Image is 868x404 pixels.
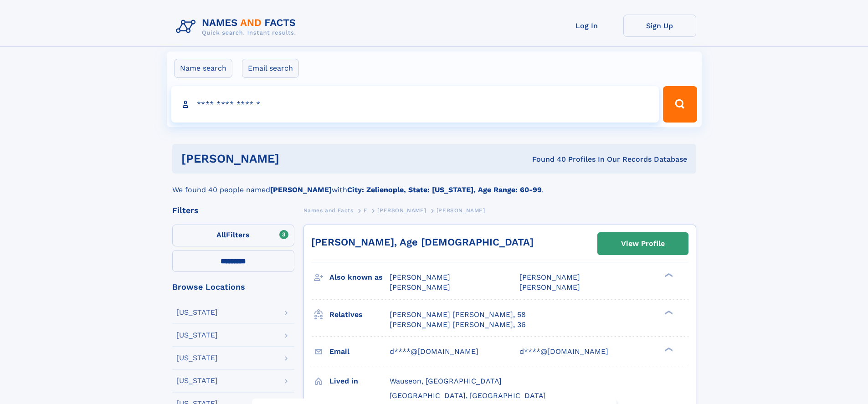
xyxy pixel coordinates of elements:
[390,391,546,400] span: [GEOGRAPHIC_DATA], [GEOGRAPHIC_DATA]
[390,377,502,385] span: Wauseon, [GEOGRAPHIC_DATA]
[377,205,426,216] a: [PERSON_NAME]
[216,230,226,239] span: All
[242,59,299,78] label: Email search
[390,310,526,320] a: [PERSON_NAME] [PERSON_NAME], 58
[172,174,696,195] div: We found 40 people named with .
[329,344,390,359] h3: Email
[663,86,697,123] button: Search Button
[519,273,580,281] span: [PERSON_NAME]
[519,283,580,291] span: [PERSON_NAME]
[172,15,303,39] img: Logo Names and Facts
[406,154,687,164] div: Found 40 Profiles In Our Records Database
[329,270,390,285] h3: Also known as
[390,273,450,281] span: [PERSON_NAME]
[176,354,218,362] div: [US_STATE]
[390,283,450,291] span: [PERSON_NAME]
[550,15,623,37] a: Log In
[623,15,696,37] a: Sign Up
[663,346,673,352] div: ❯
[663,272,673,278] div: ❯
[437,207,485,214] span: [PERSON_NAME]
[176,309,218,316] div: [US_STATE]
[172,225,294,246] label: Filters
[377,207,426,214] span: [PERSON_NAME]
[303,205,354,216] a: Names and Facts
[171,86,659,123] input: search input
[329,307,390,322] h3: Relatives
[621,233,665,254] div: View Profile
[270,185,332,194] b: [PERSON_NAME]
[598,233,688,255] a: View Profile
[172,206,294,215] div: Filters
[176,332,218,339] div: [US_STATE]
[364,205,367,216] a: F
[311,236,534,248] a: [PERSON_NAME], Age [DEMOGRAPHIC_DATA]
[390,320,526,330] a: [PERSON_NAME] [PERSON_NAME], 36
[174,59,232,78] label: Name search
[663,309,673,315] div: ❯
[172,283,294,291] div: Browse Locations
[181,153,406,164] h1: [PERSON_NAME]
[176,377,218,384] div: [US_STATE]
[364,207,367,214] span: F
[329,373,390,389] h3: Lived in
[347,185,542,194] b: City: Zelienople, State: [US_STATE], Age Range: 60-99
